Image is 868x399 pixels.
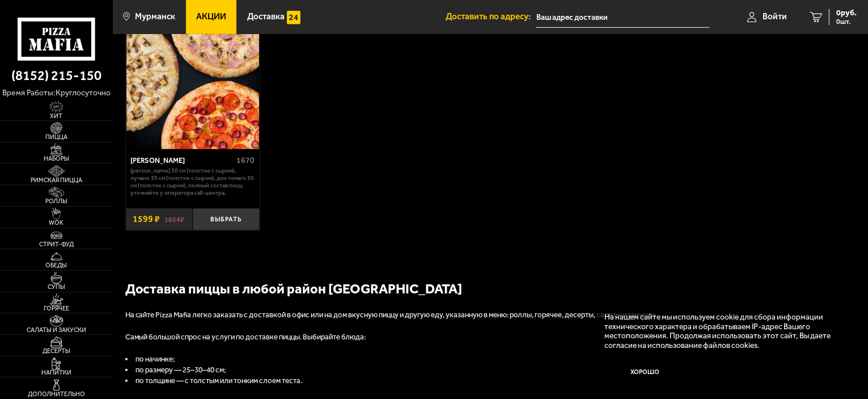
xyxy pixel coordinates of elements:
[446,12,536,21] span: Доставить по адресу:
[125,279,806,299] h2: Доставка пиццы в любой район [GEOGRAPHIC_DATA]
[135,12,175,21] span: Мурманск
[126,16,259,149] img: Хет Трик
[164,215,184,224] s: 1854 ₽
[130,156,234,165] div: [PERSON_NAME]
[125,310,806,321] p: На сайте Pizza Mafia легко заказать с доставкой в офис или на дом вкусную пиццу и другую еду, ука...
[236,156,255,165] span: 1670
[604,312,840,350] p: На нашем сайте мы используем cookie для сбора информации технического характера и обрабатываем IP...
[126,16,260,149] a: АкционныйХет Трик
[125,376,806,387] li: по толщине — с толстым или тонким слоем теста.
[133,215,160,224] span: 1599 ₽
[536,7,710,28] input: Ваш адрес доставки
[247,12,285,21] span: Доставка
[836,9,857,17] span: 0 руб.
[130,167,255,196] p: [PERSON_NAME] 30 см (толстое с сыром), Лучано 30 см (толстое с сыром), Дон Томаго 30 см (толстое ...
[836,18,857,25] span: 0 шт.
[125,365,806,376] li: по размеру — 25–30–40 см;
[125,332,806,343] p: Самый большой спрос на услуги по доставке пиццы. Выбирайте блюда:
[287,11,300,24] img: 15daf4d41897b9f0e9f617042186c801.svg
[196,12,226,21] span: Акции
[763,12,787,21] span: Войти
[125,354,806,365] li: по начинке;
[193,208,260,230] button: Выбрать
[604,359,686,386] button: Хорошо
